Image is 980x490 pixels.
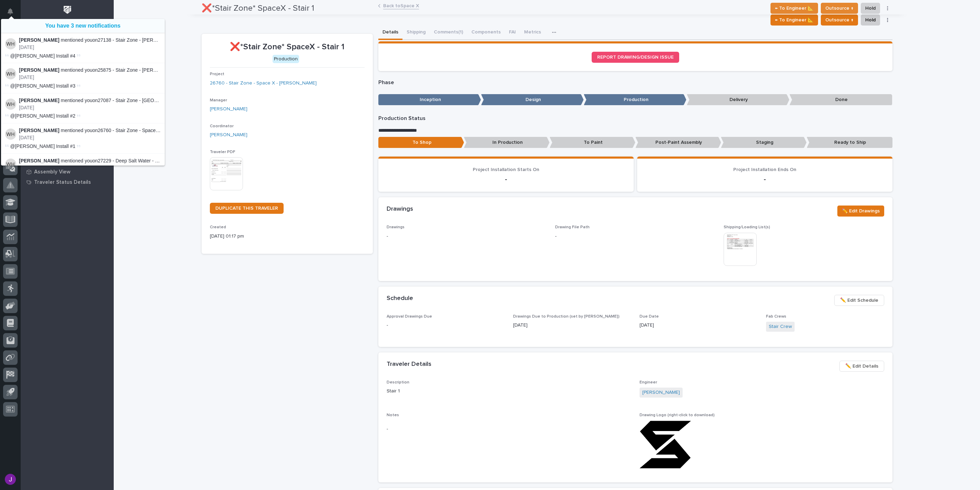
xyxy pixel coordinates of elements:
span: @[PERSON_NAME] Install #2 [10,113,75,119]
span: DUPLICATE THIS TRAVELER [215,206,278,211]
span: ✏️ Edit Drawings [842,207,880,215]
button: You have 3 new notifications [1,19,165,33]
a: [PERSON_NAME] [642,389,680,396]
p: Production Status [378,115,892,122]
p: mentioned you on : [19,98,161,103]
p: Ready to Ship [807,137,892,148]
p: [DATE] [513,322,631,329]
a: 25875 - Stair Zone - [PERSON_NAME] Construction LLC - Straight Stairs - [GEOGRAPHIC_DATA] [98,67,309,73]
span: Project [210,72,224,76]
span: @[PERSON_NAME] Install #4 [10,53,75,59]
img: PtI01MX7Xh5e3c95XhkJkDpEU630P8eJNI8PYiVoNQA [640,421,691,469]
button: Metrics [520,26,545,40]
p: - [387,322,505,329]
p: Done [789,94,892,106]
div: Production [273,55,299,63]
span: REPORT DRAWING/DESIGN ISSUE [597,55,674,60]
span: @[PERSON_NAME] Install #1 [10,143,75,149]
a: 26760 - Stair Zone - Space X - [PERSON_NAME] [98,128,204,133]
p: Staging [721,137,807,148]
button: Hold [861,14,880,26]
a: DUPLICATE THIS TRAVELER [210,203,284,214]
img: Workspace Logo [61,3,74,16]
h2: Traveler Details [387,361,431,368]
strong: [PERSON_NAME] [19,98,59,103]
a: 27229 - Deep Salt Water - Mezzanine with Jib [98,158,196,163]
p: In Production [464,137,550,148]
a: Assembly View [21,167,114,177]
button: Comments (1) [430,26,467,40]
div: Notifications [9,8,18,19]
span: Hold [865,16,876,24]
p: Stair 1 [387,388,631,395]
span: Notes [387,413,399,417]
button: Outsource ↑ [821,14,858,26]
h2: Drawings [387,206,413,213]
p: ❌*Stair Zone* SpaceX - Stair 1 [210,42,365,52]
a: You have 3 new notifications [45,23,120,29]
span: Approval Drawings Due [387,314,432,319]
a: Traveler Status Details [21,177,114,187]
span: Drawings [387,225,405,229]
p: [DATE] [19,135,161,141]
p: To Shop [378,137,464,148]
button: Shipping [402,26,430,40]
span: Outsource ↑ [825,16,854,24]
strong: [PERSON_NAME] [19,128,59,133]
p: Post-Paint Assembly [635,137,721,148]
a: REPORT DRAWING/DESIGN ISSUE [592,52,679,63]
p: mentioned you on : [19,128,161,133]
a: [PERSON_NAME] [210,106,247,113]
a: 27138 - Stair Zone - [PERSON_NAME] Construction & Remodeling - [GEOGRAPHIC_DATA] [98,37,296,43]
span: Created [210,225,226,229]
span: Due Date [640,314,659,319]
span: Manager [210,98,227,102]
span: Shipping/Loading List(s) [724,225,770,229]
p: Delivery [687,94,789,106]
p: [DATE] [640,322,758,329]
button: ✏️ Edit Details [839,361,884,372]
span: Description [387,380,409,384]
strong: [PERSON_NAME] [19,158,59,163]
span: Coordinator [210,124,234,128]
button: FAI [505,26,520,40]
button: ✏️ Edit Drawings [837,206,884,217]
p: To Paint [550,137,635,148]
strong: [PERSON_NAME] [19,37,59,43]
img: Wynne Hochstetler [5,129,16,140]
img: Wynne Hochstetler [5,68,16,79]
p: [DATE] [19,44,161,50]
p: - [387,233,547,240]
span: Drawings Due to Production (set by [PERSON_NAME]) [513,314,620,319]
p: - [645,175,884,183]
p: Production [584,94,686,106]
img: Wynne Hochstetler [5,38,16,49]
p: - [555,233,557,240]
p: Inception [378,94,481,106]
span: Engineer [640,380,657,384]
p: - [387,175,625,183]
span: ← To Engineer 📐 [775,16,814,24]
a: Back toSpace X [383,1,419,9]
span: @[PERSON_NAME] Install #3 [10,83,75,89]
span: Traveler PDF [210,150,235,154]
span: Project Installation Starts On [473,167,539,172]
p: - [387,426,631,433]
a: 26760 - Stair Zone - Space X - [PERSON_NAME] [210,80,317,87]
span: ✏️ Edit Details [845,362,878,370]
button: Notifications [3,4,18,19]
button: Components [467,26,505,40]
p: [DATE] 01:17 pm [210,233,365,240]
span: Drawing Logo (right-click to download) [640,413,715,417]
img: Wynne Hochstetler [5,159,16,170]
p: Design [481,94,584,106]
a: [PERSON_NAME] [210,131,247,139]
p: [DATE] [19,165,161,171]
strong: [PERSON_NAME] [19,67,59,73]
p: Traveler Status Details [34,179,91,186]
button: Details [378,26,402,40]
button: ← To Engineer 📐 [770,14,818,26]
span: Project Installation Ends On [733,167,796,172]
p: Assembly View [34,169,70,175]
a: Stair Crew [769,323,792,330]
